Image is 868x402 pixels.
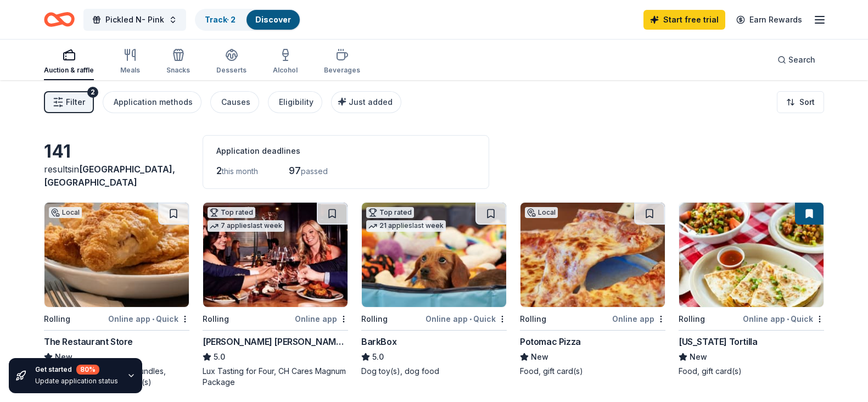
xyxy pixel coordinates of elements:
span: Sort [799,96,815,109]
button: Sort [777,91,824,113]
button: Snacks [166,44,190,80]
div: Rolling [520,312,546,326]
a: Earn Rewards [730,10,809,30]
button: Desserts [216,44,247,80]
div: [PERSON_NAME] [PERSON_NAME] Winery and Restaurants [203,335,348,348]
span: 97 [289,165,301,176]
a: Image for Cooper's Hawk Winery and RestaurantsTop rated7 applieslast weekRollingOnline app[PERSON... [203,202,348,388]
a: Image for Potomac PizzaLocalRollingOnline appPotomac PizzaNewFood, gift card(s) [520,202,665,377]
div: Auction & raffle [44,66,94,75]
div: Online app Quick [425,312,507,326]
a: Image for BarkBoxTop rated21 applieslast weekRollingOnline app•QuickBarkBox5.0Dog toy(s), dog food [361,202,507,377]
div: Rolling [203,312,229,326]
button: Beverages [324,44,360,80]
div: Online app [612,312,665,326]
img: Image for BarkBox [362,203,506,307]
div: Snacks [166,66,190,75]
span: • [152,315,154,323]
span: Search [788,53,815,66]
div: Application deadlines [216,144,475,158]
span: passed [301,166,328,176]
div: results [44,163,189,189]
div: Meals [120,66,140,75]
div: Causes [221,96,250,109]
a: Image for California TortillaRollingOnline app•Quick[US_STATE] TortillaNewFood, gift card(s) [679,202,824,377]
div: 7 applies last week [208,220,284,232]
a: Discover [255,15,291,24]
button: Meals [120,44,140,80]
div: Food, gift card(s) [520,366,665,377]
img: Image for Cooper's Hawk Winery and Restaurants [203,203,348,307]
div: Rolling [679,312,705,326]
img: Image for The Restaurant Store [44,203,189,307]
div: Top rated [208,207,255,218]
img: Image for Potomac Pizza [520,203,665,307]
div: Dog toy(s), dog food [361,366,507,377]
button: Track· 2Discover [195,9,301,31]
span: 5.0 [214,350,225,364]
div: 21 applies last week [366,220,446,232]
a: Start free trial [643,10,725,30]
span: in [44,164,175,188]
span: New [690,350,707,364]
button: Causes [210,91,259,113]
button: Application methods [103,91,201,113]
div: Food, gift card(s) [679,366,824,377]
span: • [787,315,789,323]
div: Lux Tasting for Four, CH Cares Magnum Package [203,366,348,388]
a: Image for The Restaurant StoreLocalRollingOnline app•QuickThe Restaurant StoreNewFood products an... [44,202,189,388]
div: [US_STATE] Tortilla [679,335,757,348]
button: Just added [331,91,401,113]
a: Home [44,7,75,32]
span: 5.0 [372,350,384,364]
button: Auction & raffle [44,44,94,80]
span: [GEOGRAPHIC_DATA], [GEOGRAPHIC_DATA] [44,164,175,188]
img: Image for California Tortilla [679,203,824,307]
a: Track· 2 [205,15,236,24]
span: New [531,350,548,364]
div: Potomac Pizza [520,335,581,348]
button: Alcohol [273,44,298,80]
div: 80 % [76,365,99,375]
span: this month [222,166,258,176]
button: Pickled N- Pink [83,9,186,31]
div: Get started [35,365,118,375]
div: Beverages [324,66,360,75]
div: Online app Quick [743,312,824,326]
div: Top rated [366,207,414,218]
div: 2 [87,87,98,98]
span: 2 [216,165,222,176]
div: Rolling [361,312,388,326]
div: Alcohol [273,66,298,75]
div: Desserts [216,66,247,75]
div: Application methods [114,96,193,109]
span: Filter [66,96,85,109]
div: The Restaurant Store [44,335,133,348]
div: Online app [295,312,348,326]
span: Pickled N- Pink [105,13,164,26]
span: Just added [349,97,393,107]
div: Local [525,207,558,218]
div: Eligibility [279,96,313,109]
div: BarkBox [361,335,396,348]
button: Search [769,49,824,71]
button: Eligibility [268,91,322,113]
div: 141 [44,141,189,163]
div: Local [49,207,82,218]
div: Online app Quick [108,312,189,326]
button: Filter2 [44,91,94,113]
span: • [469,315,472,323]
div: Rolling [44,312,70,326]
div: Update application status [35,377,118,386]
